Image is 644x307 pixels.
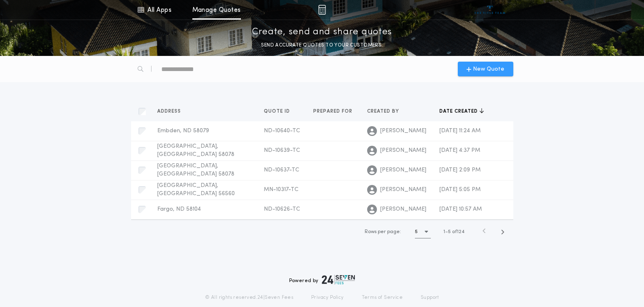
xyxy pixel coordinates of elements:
[264,108,292,115] span: Quote ID
[380,205,426,214] span: [PERSON_NAME]
[264,206,300,212] span: ND-10626-TC
[439,187,481,193] span: [DATE] 5:05 PM
[157,182,235,197] span: [GEOGRAPHIC_DATA], [GEOGRAPHIC_DATA] 56560
[157,143,234,158] span: [GEOGRAPHIC_DATA], [GEOGRAPHIC_DATA] 58078
[157,128,209,134] span: Embden, ND 58079
[439,147,480,153] span: [DATE] 4:37 PM
[205,294,293,301] p: © All rights reserved. 24|Seven Fees
[157,163,234,177] span: [GEOGRAPHIC_DATA], [GEOGRAPHIC_DATA] 58078
[322,275,355,285] img: logo
[439,108,479,115] span: Date created
[365,229,401,234] span: Rows per page:
[311,294,344,301] a: Privacy Policy
[264,147,300,153] span: ND-10639-TC
[367,108,401,115] span: Created by
[264,187,299,193] span: MN-10317-TC
[380,147,426,155] span: [PERSON_NAME]
[452,228,464,236] span: of 124
[439,206,482,212] span: [DATE] 10:57 AM
[362,294,403,301] a: Terms of Service
[367,107,405,116] button: Created by
[415,225,431,238] button: 5
[380,166,426,174] span: [PERSON_NAME]
[157,206,201,212] span: Fargo, ND 58104
[289,275,355,285] div: Powered by
[157,107,187,116] button: Address
[439,128,481,134] span: [DATE] 11:24 AM
[313,108,354,115] span: Prepared for
[448,229,451,234] span: 5
[415,228,418,236] h1: 5
[439,107,484,116] button: Date created
[380,186,426,194] span: [PERSON_NAME]
[264,128,300,134] span: ND-10640-TC
[473,65,504,73] span: New Quote
[443,229,445,234] span: 1
[421,294,439,301] a: Support
[264,167,299,173] span: ND-10637-TC
[458,62,513,76] button: New Quote
[318,5,326,15] img: img
[261,41,383,49] p: SEND ACCURATE QUOTES TO YOUR CUSTOMERS.
[380,127,426,135] span: [PERSON_NAME]
[475,6,505,14] img: vs-icon
[264,107,296,116] button: Quote ID
[439,167,481,173] span: [DATE] 2:09 PM
[157,108,183,115] span: Address
[252,26,392,39] p: Create, send and share quotes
